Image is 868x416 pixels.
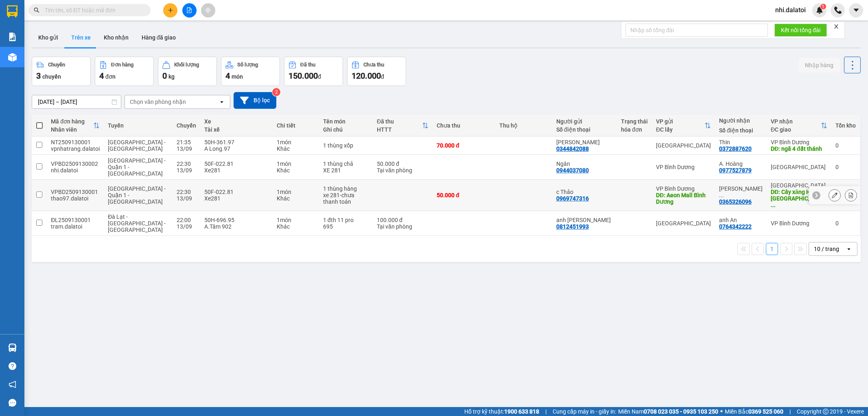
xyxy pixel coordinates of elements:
div: NT2509130001 [51,139,100,145]
div: 0969747316 [556,195,589,202]
th: Toggle SortBy [652,115,715,136]
div: 13/09 [177,167,196,174]
div: 50.000 đ [437,192,491,198]
button: aim [201,3,215,18]
span: copyright [823,409,829,414]
input: Select a date range. [32,95,121,108]
div: 1 món [277,189,315,195]
span: nhi.dalatoi [769,5,812,15]
div: anh An [719,217,763,223]
button: Bộ lọc [234,92,276,109]
th: Toggle SortBy [373,115,433,136]
div: VP Bình Dương [656,185,711,192]
div: 13/09 [177,223,196,230]
div: Khối lượng [174,62,199,68]
span: 4 [225,71,230,81]
div: Khác [277,167,315,174]
input: Nhập số tổng đài [625,24,768,37]
img: phone-icon [834,7,842,14]
div: Đơn hàng [111,62,133,68]
div: A.Tâm 902 [204,223,269,230]
button: 1 [766,243,778,255]
div: A Long.97 [204,145,269,152]
svg: open [219,99,225,105]
span: plus [168,7,173,13]
div: 1 thùng hàng [323,185,369,192]
div: tram.dalatoi [51,223,100,230]
div: 1 món [277,161,315,167]
span: aim [205,7,211,13]
div: Tài xế [204,126,269,133]
div: XE 281 [323,167,369,174]
div: 1 món [277,139,315,145]
div: 0 [835,142,856,149]
div: thao97.dalatoi [51,195,100,202]
div: VP gửi [656,118,704,125]
div: Người gửi [556,118,613,125]
div: 50F-022.81 [204,189,269,195]
div: 13/09 [177,195,196,202]
div: 70.000 đ [437,142,491,149]
button: Trên xe [65,28,97,47]
div: 0764342222 [719,223,752,230]
span: ... [771,202,776,208]
div: 1 thùng xốp [323,142,369,149]
strong: 1900 633 818 [504,408,539,415]
div: 1 món [277,217,315,223]
div: 22:30 [177,189,196,195]
div: DĐ: ngã 4 đất thánh [771,145,827,152]
button: Kho nhận [97,28,135,47]
span: Cung cấp máy in - giấy in: [553,407,616,416]
div: 13/09 [177,145,196,152]
div: Sửa đơn hàng [829,189,841,201]
div: Tên món [323,118,369,125]
div: HTTT [377,126,422,133]
div: 50H-361.97 [204,139,269,145]
span: đ [381,73,384,80]
span: món [232,73,243,80]
div: hóa đơn [621,126,648,133]
div: anh Huy [556,217,613,223]
div: 50.000 đ [377,161,429,167]
th: Toggle SortBy [47,115,104,136]
div: DĐ: Aeon Mall Bình Dương [656,192,711,205]
div: [GEOGRAPHIC_DATA] [656,220,711,227]
sup: 1 [820,4,826,9]
div: Xe281 [204,167,269,174]
button: Kết nối tổng đài [774,24,827,37]
img: warehouse-icon [8,343,17,352]
span: Đà Lạt - [GEOGRAPHIC_DATA] - [GEOGRAPHIC_DATA] [108,214,166,233]
span: 4 [99,71,104,81]
span: close [833,24,839,29]
div: xe 281-chưa thanh toán [323,192,369,205]
div: Chuyến [48,62,65,68]
span: [GEOGRAPHIC_DATA] - Quận 1 - [GEOGRAPHIC_DATA] [108,157,166,177]
div: [GEOGRAPHIC_DATA] [656,142,711,149]
div: ĐC lấy [656,126,704,133]
span: [GEOGRAPHIC_DATA] - Quận 1 - [GEOGRAPHIC_DATA] [108,185,166,205]
div: 0 [835,164,856,170]
div: Ngân [556,161,613,167]
span: kg [168,73,175,80]
span: [GEOGRAPHIC_DATA] - [GEOGRAPHIC_DATA] [108,139,166,152]
div: 1 thùng chả [323,161,369,167]
div: Khác [277,223,315,230]
div: Tại văn phòng [377,223,429,230]
button: Kho gửi [32,28,65,47]
span: 120.000 [352,71,381,81]
div: 22:00 [177,217,196,223]
button: file-add [182,3,197,18]
span: caret-down [853,7,860,14]
button: Chuyến3chuyến [32,57,91,86]
div: Nhân viên [51,126,93,133]
img: logo-vxr [7,5,17,18]
span: 0 [162,71,167,81]
div: 21:35 [177,139,196,145]
button: Số lượng4món [221,57,280,86]
span: Hỗ trợ kỹ thuật: [464,407,539,416]
img: solution-icon [8,33,17,41]
span: | [789,407,791,416]
span: Miền Nam [618,407,718,416]
span: ... [719,192,724,198]
div: Số điện thoại [556,126,613,133]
